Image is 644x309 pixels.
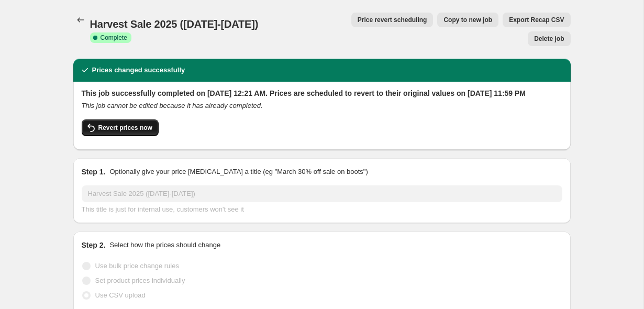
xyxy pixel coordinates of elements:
i: This job cannot be edited because it has already completed. [82,102,263,109]
span: Export Recap CSV [509,16,564,24]
h2: Prices changed successfully [92,65,185,75]
p: Optionally give your price [MEDICAL_DATA] a title (eg "March 30% off sale on boots") [109,167,368,177]
span: Complete [101,34,127,42]
p: Select how the prices should change [109,240,220,250]
button: Price revert scheduling [351,13,434,27]
span: Price revert scheduling [358,16,427,24]
span: Harvest Sale 2025 ([DATE]-[DATE]) [90,18,259,30]
span: Use CSV upload [95,291,146,299]
span: Set product prices individually [95,277,185,284]
h2: This job successfully completed on [DATE] 12:21 AM. Prices are scheduled to revert to their origi... [82,88,562,98]
h2: Step 2. [82,240,106,250]
span: Delete job [534,35,564,43]
button: Copy to new job [437,13,498,27]
span: Use bulk price change rules [95,262,179,270]
input: 30% off holiday sale [82,185,562,202]
h2: Step 1. [82,167,106,177]
button: Delete job [528,31,570,46]
span: Revert prices now [98,124,152,132]
button: Price change jobs [73,13,88,27]
button: Export Recap CSV [503,13,570,27]
span: Copy to new job [443,16,492,24]
button: Revert prices now [82,119,159,136]
span: This title is just for internal use, customers won't see it [82,205,244,213]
